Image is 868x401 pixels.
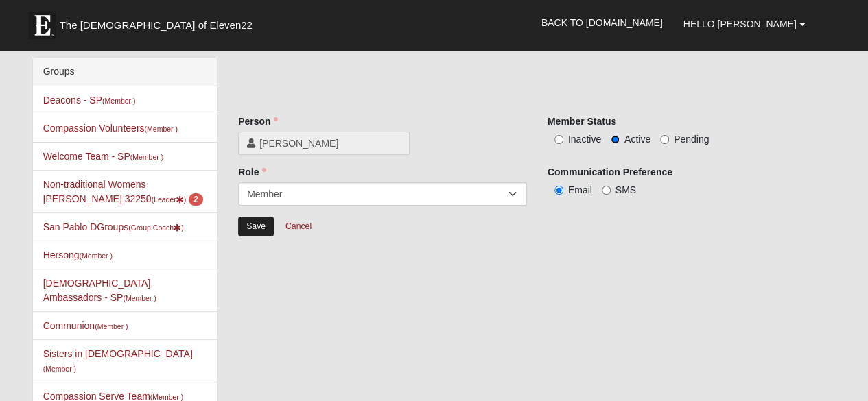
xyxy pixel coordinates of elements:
[43,123,178,134] a: Compassion Volunteers(Member )
[80,252,113,260] small: (Member )
[611,135,620,144] input: Active
[660,135,669,144] input: Pending
[674,134,709,145] span: Pending
[548,114,616,128] label: Member Status
[673,7,816,41] a: Hello [PERSON_NAME]
[43,348,193,374] a: Sisters in [DEMOGRAPHIC_DATA](Member )
[43,365,76,373] small: (Member )
[615,184,636,195] span: SMS
[123,294,156,302] small: (Member )
[95,322,128,330] small: (Member )
[277,216,320,237] a: Cancel
[683,19,797,29] span: Hello [PERSON_NAME]
[554,186,563,195] input: Email
[43,95,136,106] a: Deacons - SP(Member )
[60,19,253,32] span: The [DEMOGRAPHIC_DATA] of Eleven22
[33,58,217,86] div: Groups
[259,136,401,150] span: [PERSON_NAME]
[29,12,56,39] img: Eleven22 logo
[568,134,601,145] span: Inactive
[624,134,650,145] span: Active
[602,186,611,195] input: SMS
[145,125,178,133] small: (Member )
[238,217,274,236] input: Alt+s
[152,195,187,204] small: (Leader )
[238,114,277,128] label: Person
[548,165,672,179] label: Communication Preference
[43,320,128,331] a: Communion(Member )
[189,193,203,206] span: number of pending members
[43,151,164,162] a: Welcome Team - SP(Member )
[128,223,183,232] small: (Group Coach )
[43,179,203,204] a: Non-traditional Womens [PERSON_NAME] 32250(Leader) 2
[568,184,592,195] span: Email
[238,165,266,179] label: Role
[531,5,673,40] a: Back to [DOMAIN_NAME]
[22,5,296,39] a: The [DEMOGRAPHIC_DATA] of Eleven22
[130,153,163,161] small: (Member )
[43,250,113,260] a: Hersong(Member )
[43,221,184,232] a: San Pablo DGroups(Group Coach)
[102,97,135,105] small: (Member )
[554,135,563,144] input: Inactive
[43,278,156,303] a: [DEMOGRAPHIC_DATA] Ambassadors - SP(Member )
